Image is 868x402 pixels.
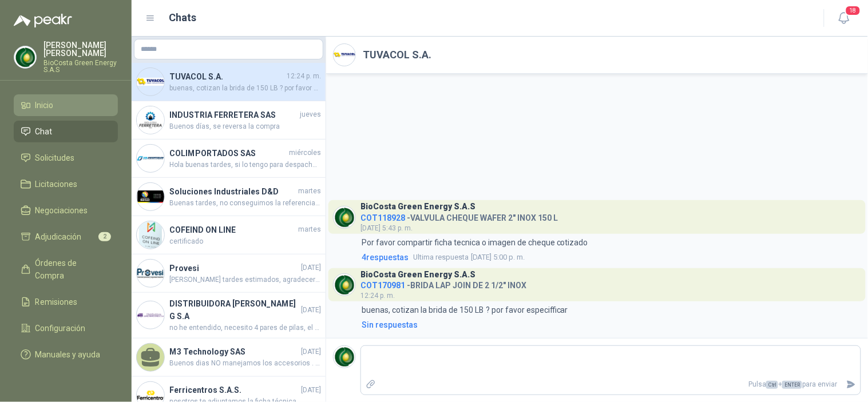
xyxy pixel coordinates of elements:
[363,47,431,63] h2: TUVACOL S.A.
[360,278,526,289] h4: - BRIDA LAP JOIN DE 2 1/2" INOX
[362,304,568,316] p: buenas, cotizan la brida de 150 LB ? por favor especifficar
[35,99,54,112] span: Inicio
[14,200,118,221] a: Negociaciones
[169,70,284,83] h4: TUVACOL S.A.
[132,140,326,178] a: Company LogoCOLIMPORTADOS SASmiércolesHola buenas tardes, si lo tengo para despachar por transpor...
[360,272,475,278] h3: BioCosta Green Energy S.A.S
[35,125,53,138] span: Chat
[169,345,299,358] h4: M3 Technology SAS
[301,262,321,273] span: [DATE]
[169,236,321,247] span: certificado
[766,381,778,389] span: Ctrl
[334,206,355,228] img: Company Logo
[14,291,118,313] a: Remisiones
[169,384,299,396] h4: Ferricentros S.A.S.
[360,213,405,222] span: COT118928
[360,224,413,232] span: [DATE] 5:43 p. m.
[169,109,298,121] h4: INDUSTRIA FERRETERA SAS
[362,236,588,249] p: Por favor compartir ficha tecnica o imagen de cheque cotizado
[169,262,299,274] h4: Provesi
[35,152,75,164] span: Solicitudes
[834,8,854,29] button: 18
[137,183,164,210] img: Company Logo
[169,185,296,198] h4: Soluciones Industriales D&D
[169,274,321,285] span: [PERSON_NAME] tardes estimados, agradecería su ayuda con los comentarios acerca de esta devolució...
[137,145,164,172] img: Company Logo
[300,109,321,120] span: jueves
[35,296,78,308] span: Remisiones
[14,46,36,68] img: Company Logo
[169,147,287,160] h4: COLIMPORTADOS SAS
[35,348,101,361] span: Manuales y ayuda
[845,5,861,16] span: 18
[360,204,475,210] h3: BioCosta Green Energy S.A.S
[334,274,355,296] img: Company Logo
[169,160,321,170] span: Hola buenas tardes, si lo tengo para despachar por transportadora el día [PERSON_NAME][DATE], y e...
[132,293,326,339] a: Company LogoDISTRIBUIDORA [PERSON_NAME] G S.A[DATE]no he entendido, necesito 4 pares de pilas, el...
[360,210,558,221] h4: - VALVULA CHEQUE WAFER 2" INOX 150 L
[360,281,405,290] span: COT170981
[381,375,842,395] p: Pulsa + para enviar
[842,375,861,395] button: Enviar
[301,385,321,396] span: [DATE]
[14,94,118,116] a: Inicio
[35,257,107,282] span: Órdenes de Compra
[14,317,118,339] a: Configuración
[361,375,381,395] label: Adjuntar archivos
[132,63,326,101] a: Company LogoTUVACOL S.A.12:24 p. m.buenas, cotizan la brida de 150 LB ? por favor especifficar
[298,186,321,197] span: martes
[137,221,164,249] img: Company Logo
[35,178,78,190] span: Licitaciones
[413,252,525,263] span: [DATE] 5:00 p. m.
[137,68,164,95] img: Company Logo
[360,292,395,300] span: 12:24 p. m.
[35,204,88,217] span: Negociaciones
[14,226,118,248] a: Adjudicación2
[132,339,326,377] a: M3 Technology SAS[DATE]Buenos dias NO manejamos los accesorios . Todos nuestros productos te lleg...
[413,252,469,263] span: Ultima respuesta
[43,59,118,73] p: BioCosta Green Energy S.A.S
[132,178,326,216] a: Company LogoSoluciones Industriales D&DmartesBuenas tardes, no conseguimos la referencia de la pu...
[359,251,861,264] a: 4respuestasUltima respuesta[DATE] 5:00 p. m.
[14,344,118,365] a: Manuales y ayuda
[301,305,321,316] span: [DATE]
[132,101,326,140] a: Company LogoINDUSTRIA FERRETERA SASjuevesBuenos días, se reversa la compra
[132,216,326,254] a: Company LogoCOFEIND ON LINEmartescertificado
[132,254,326,293] a: Company LogoProvesi[DATE][PERSON_NAME] tardes estimados, agradecería su ayuda con los comentarios...
[298,224,321,235] span: martes
[137,260,164,287] img: Company Logo
[782,381,802,389] span: ENTER
[169,83,321,94] span: buenas, cotizan la brida de 150 LB ? por favor especifficar
[169,198,321,209] span: Buenas tardes, no conseguimos la referencia de la pulidora adjunto foto de herramienta. Por favor...
[169,323,321,333] span: no he entendido, necesito 4 pares de pilas, el par me cuesta 31.280+ iva ?
[169,358,321,369] span: Buenos dias NO manejamos los accesorios . Todos nuestros productos te llegan con el MANIFIESTO DE...
[362,319,418,331] div: Sin respuestas
[334,44,355,66] img: Company Logo
[14,173,118,195] a: Licitaciones
[334,346,355,368] img: Company Logo
[359,319,861,331] a: Sin respuestas
[169,10,197,26] h1: Chats
[43,41,118,57] p: [PERSON_NAME] [PERSON_NAME]
[169,224,296,236] h4: COFEIND ON LINE
[169,297,299,323] h4: DISTRIBUIDORA [PERSON_NAME] G S.A
[137,106,164,134] img: Company Logo
[14,252,118,286] a: Órdenes de Compra
[287,71,321,82] span: 12:24 p. m.
[14,121,118,142] a: Chat
[35,322,86,335] span: Configuración
[289,148,321,158] span: miércoles
[362,251,409,264] span: 4 respuesta s
[301,347,321,357] span: [DATE]
[14,147,118,169] a: Solicitudes
[169,121,321,132] span: Buenos días, se reversa la compra
[98,232,111,241] span: 2
[14,14,72,27] img: Logo peakr
[35,230,82,243] span: Adjudicación
[137,301,164,329] img: Company Logo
